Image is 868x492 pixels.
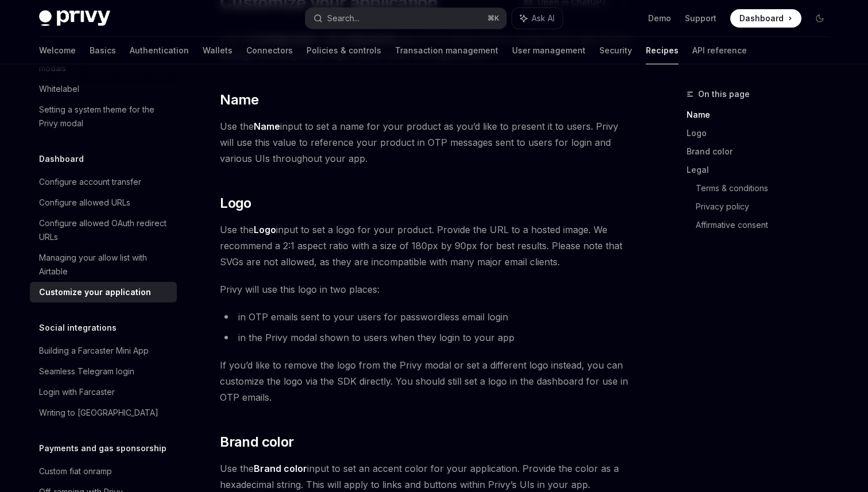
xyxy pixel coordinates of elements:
span: Privy will use this logo in two places: [220,281,634,297]
a: Connectors [246,37,293,64]
div: Configure allowed OAuth redirect URLs [39,216,170,244]
div: Managing your allow list with Airtable [39,251,170,278]
a: Name [687,106,838,124]
h5: Dashboard [39,152,84,166]
a: Configure allowed OAuth redirect URLs [30,213,177,247]
span: Ask AI [532,13,555,24]
a: Wallets [203,37,232,64]
button: Toggle dark mode [811,9,829,28]
a: Terms & conditions [696,179,838,197]
strong: Logo [254,224,276,235]
div: Writing to [GEOGRAPHIC_DATA] [39,406,158,420]
div: Whitelabel [39,82,79,96]
a: Logo [687,124,838,142]
img: dark logo [39,10,110,26]
h5: Payments and gas sponsorship [39,441,166,455]
a: API reference [692,37,747,64]
li: in the Privy modal shown to users when they login to your app [220,330,634,346]
strong: Name [254,121,280,132]
button: Ask AI [512,8,563,29]
a: Authentication [130,37,189,64]
a: Configure account transfer [30,172,177,192]
a: Privacy policy [696,197,838,216]
span: Logo [220,194,251,212]
a: Login with Farcaster [30,382,177,402]
a: Policies & controls [307,37,381,64]
a: Recipes [646,37,679,64]
a: Seamless Telegram login [30,361,177,382]
a: Basics [90,37,116,64]
div: Building a Farcaster Mini App [39,344,149,358]
span: Use the input to set a name for your product as you’d like to present it to users. Privy will use... [220,118,634,166]
a: Whitelabel [30,79,177,99]
a: Welcome [39,37,76,64]
a: Setting a system theme for the Privy modal [30,99,177,134]
a: Security [599,37,632,64]
button: Search...⌘K [305,8,506,29]
a: Custom fiat onramp [30,461,177,482]
span: ⌘ K [487,14,499,23]
span: On this page [698,87,750,101]
a: Customize your application [30,282,177,303]
li: in OTP emails sent to your users for passwordless email login [220,309,634,325]
span: Use the input to set a logo for your product. Provide the URL to a hosted image. We recommend a 2... [220,222,634,270]
a: User management [512,37,586,64]
a: Brand color [687,142,838,161]
a: Legal [687,161,838,179]
span: If you’d like to remove the logo from the Privy modal or set a different logo instead, you can cu... [220,357,634,405]
h5: Social integrations [39,321,117,335]
div: Customize your application [39,285,151,299]
div: Setting a system theme for the Privy modal [39,103,170,130]
a: Affirmative consent [696,216,838,234]
div: Seamless Telegram login [39,365,134,378]
a: Demo [648,13,671,24]
div: Configure allowed URLs [39,196,130,210]
div: Search... [327,11,359,25]
span: Brand color [220,433,293,451]
a: Transaction management [395,37,498,64]
div: Custom fiat onramp [39,464,112,478]
a: Building a Farcaster Mini App [30,340,177,361]
span: Name [220,91,259,109]
span: Dashboard [739,13,784,24]
a: Support [685,13,716,24]
a: Dashboard [730,9,801,28]
div: Configure account transfer [39,175,141,189]
strong: Brand color [254,463,307,474]
a: Configure allowed URLs [30,192,177,213]
div: Login with Farcaster [39,385,115,399]
a: Managing your allow list with Airtable [30,247,177,282]
a: Writing to [GEOGRAPHIC_DATA] [30,402,177,423]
